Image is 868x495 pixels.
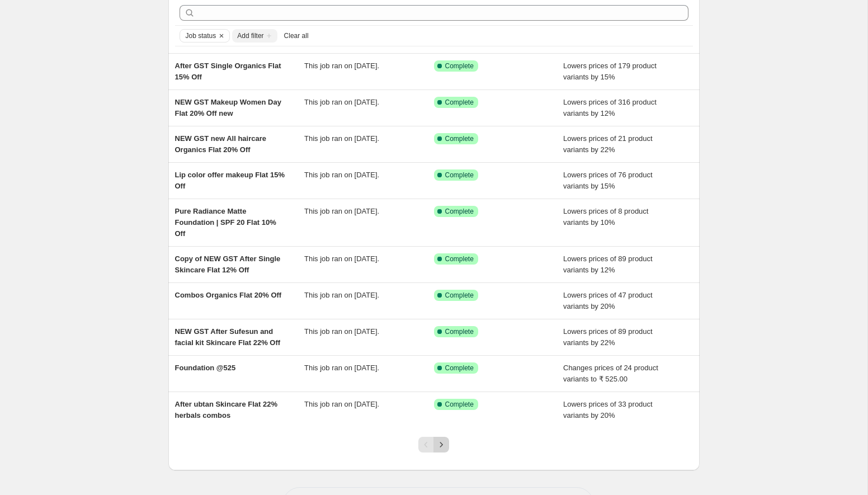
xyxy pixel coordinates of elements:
span: Add filter [237,31,263,40]
span: This job ran on [DATE]. [304,171,379,179]
span: Lowers prices of 21 product variants by 22% [563,134,653,154]
button: Clear all [280,29,313,43]
span: Complete [445,400,474,409]
span: This job ran on [DATE]. [304,291,379,299]
button: Add filter [232,29,277,43]
span: Copy of NEW GST After Single Skincare Flat 12% Off [175,254,281,274]
span: NEW GST Makeup Women Day Flat 20% Off new [175,98,281,117]
span: This job ran on [DATE]. [304,400,379,408]
span: Complete [445,254,474,263]
span: Complete [445,364,474,373]
nav: Pagination [418,437,449,452]
button: Clear [216,30,227,42]
span: Combos Organics Flat 20% Off [175,291,282,299]
span: Complete [445,291,474,300]
span: Foundation @525 [175,364,236,372]
span: This job ran on [DATE]. [304,364,379,372]
span: Complete [445,98,474,107]
span: Job status [186,31,216,40]
span: Complete [445,327,474,336]
button: Job status [180,30,216,42]
span: This job ran on [DATE]. [304,327,379,336]
span: After GST Single Organics Flat 15% Off [175,62,281,81]
span: Changes prices of 24 product variants to ₹ 525.00 [563,364,658,383]
span: Complete [445,207,474,216]
span: Lowers prices of 316 product variants by 12% [563,98,657,117]
span: This job ran on [DATE]. [304,207,379,215]
span: NEW GST After Sufesun and facial kit Skincare Flat 22% Off [175,327,281,347]
span: After ubtan Skincare Flat 22% herbals combos [175,400,278,419]
span: This job ran on [DATE]. [304,254,379,263]
span: Pure Radiance Matte Foundation | SPF 20 Flat 10% Off [175,207,276,238]
span: Lowers prices of 89 product variants by 12% [563,254,653,274]
span: Complete [445,62,474,70]
span: Lowers prices of 47 product variants by 20% [563,291,653,310]
button: Next [433,437,449,452]
span: Complete [445,134,474,143]
span: Lip color offer makeup Flat 15% Off [175,171,285,190]
span: Lowers prices of 76 product variants by 15% [563,171,653,190]
span: Lowers prices of 179 product variants by 15% [563,62,657,81]
span: Lowers prices of 33 product variants by 20% [563,400,653,419]
span: Complete [445,171,474,180]
span: Lowers prices of 8 product variants by 10% [563,207,648,227]
span: Lowers prices of 89 product variants by 22% [563,327,653,347]
span: This job ran on [DATE]. [304,62,379,70]
span: This job ran on [DATE]. [304,134,379,143]
span: Clear all [284,31,309,40]
span: NEW GST new All haircare Organics Flat 20% Off [175,134,267,154]
span: This job ran on [DATE]. [304,98,379,106]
